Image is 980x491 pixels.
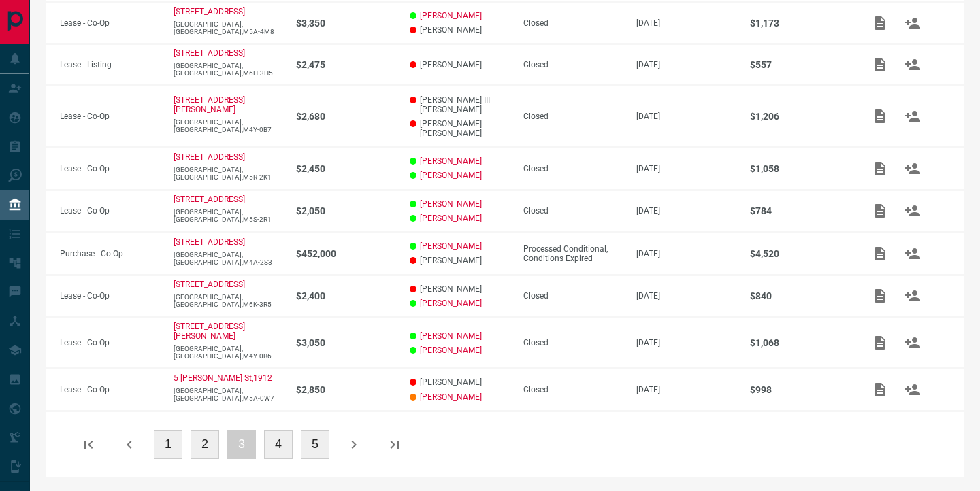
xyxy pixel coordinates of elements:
[896,163,929,173] span: Match Clients
[636,60,736,69] p: [DATE]
[174,95,245,114] a: [STREET_ADDRESS][PERSON_NAME]
[523,60,623,69] div: Closed
[523,112,623,121] div: Closed
[896,248,929,258] span: Match Clients
[174,345,282,360] p: [GEOGRAPHIC_DATA],[GEOGRAPHIC_DATA],M4Y-0B6
[750,384,850,395] p: $998
[864,205,896,215] span: Add / View Documents
[750,59,850,70] p: $557
[864,60,896,69] span: Add / View Documents
[60,18,160,28] p: Lease - Co-Op
[410,377,510,387] p: [PERSON_NAME]
[896,60,929,69] span: Match Clients
[174,20,282,35] p: [GEOGRAPHIC_DATA],[GEOGRAPHIC_DATA],M5A-4M8
[60,385,160,394] p: Lease - Co-Op
[750,290,850,301] p: $840
[174,293,282,308] p: [GEOGRAPHIC_DATA],[GEOGRAPHIC_DATA],M6K-3R5
[60,60,160,69] p: Lease - Listing
[174,280,245,289] a: [STREET_ADDRESS]
[864,163,896,173] span: Add / View Documents
[410,256,510,265] p: [PERSON_NAME]
[636,385,736,394] p: [DATE]
[60,338,160,348] p: Lease - Co-Op
[154,430,182,459] button: 1
[174,48,245,58] a: [STREET_ADDRESS]
[750,111,850,122] p: $1,206
[523,244,623,263] div: Processed Conditional, Conditions Expired
[410,284,510,294] p: [PERSON_NAME]
[636,249,736,258] p: [DATE]
[174,373,272,383] a: 5 [PERSON_NAME] St,1912
[523,18,623,28] div: Closed
[523,206,623,216] div: Closed
[174,387,282,402] p: [GEOGRAPHIC_DATA],[GEOGRAPHIC_DATA],M5A-0W7
[636,338,736,348] p: [DATE]
[420,11,482,20] a: [PERSON_NAME]
[750,205,850,216] p: $784
[636,18,736,28] p: [DATE]
[420,345,482,355] a: [PERSON_NAME]
[750,248,850,259] p: $4,520
[523,338,623,348] div: Closed
[60,249,160,258] p: Purchase - Co-Op
[523,164,623,173] div: Closed
[410,119,510,138] p: [PERSON_NAME] [PERSON_NAME]
[420,156,482,166] a: [PERSON_NAME]
[896,205,929,215] span: Match Clients
[864,384,896,394] span: Add / View Documents
[174,7,245,16] a: [STREET_ADDRESS]
[420,199,482,209] a: [PERSON_NAME]
[420,392,482,402] a: [PERSON_NAME]
[750,163,850,174] p: $1,058
[896,18,929,27] span: Match Clients
[296,205,396,216] p: $2,050
[896,337,929,347] span: Match Clients
[296,18,396,29] p: $3,350
[174,118,282,133] p: [GEOGRAPHIC_DATA],[GEOGRAPHIC_DATA],M4Y-0B7
[296,248,396,259] p: $452,000
[191,430,219,459] button: 2
[636,112,736,121] p: [DATE]
[864,248,896,258] span: Add / View Documents
[896,111,929,120] span: Match Clients
[636,206,736,216] p: [DATE]
[296,111,396,122] p: $2,680
[174,194,245,204] a: [STREET_ADDRESS]
[174,208,282,223] p: [GEOGRAPHIC_DATA],[GEOGRAPHIC_DATA],M5S-2R1
[60,206,160,216] p: Lease - Co-Op
[296,290,396,301] p: $2,400
[420,331,482,341] a: [PERSON_NAME]
[864,111,896,120] span: Add / View Documents
[60,112,160,121] p: Lease - Co-Op
[420,171,482,180] a: [PERSON_NAME]
[750,18,850,29] p: $1,173
[296,59,396,70] p: $2,475
[60,164,160,173] p: Lease - Co-Op
[636,164,736,173] p: [DATE]
[174,322,245,341] a: [STREET_ADDRESS][PERSON_NAME]
[301,430,329,459] button: 5
[523,385,623,394] div: Closed
[174,251,282,266] p: [GEOGRAPHIC_DATA],[GEOGRAPHIC_DATA],M4A-2S3
[896,291,929,301] span: Match Clients
[420,214,482,223] a: [PERSON_NAME]
[864,18,896,27] span: Add / View Documents
[896,384,929,394] span: Match Clients
[864,337,896,347] span: Add / View Documents
[174,152,245,162] p: [STREET_ADDRESS]
[420,299,482,308] a: [PERSON_NAME]
[750,337,850,348] p: $1,068
[227,430,256,459] button: 3
[864,291,896,301] span: Add / View Documents
[410,25,510,35] p: [PERSON_NAME]
[296,163,396,174] p: $2,450
[174,237,245,247] a: [STREET_ADDRESS]
[296,384,396,395] p: $2,850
